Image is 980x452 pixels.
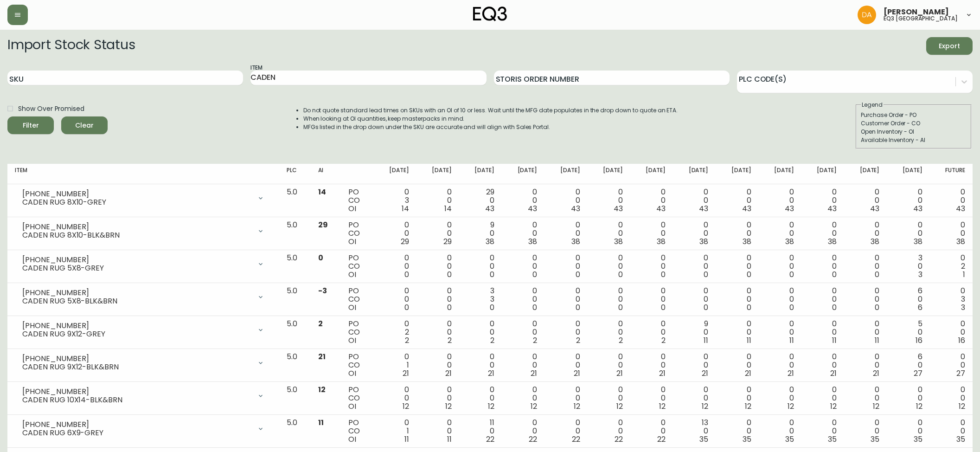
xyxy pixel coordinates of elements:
[894,254,922,279] div: 3 0
[467,320,494,345] div: 0 0
[467,353,494,378] div: 0 0
[348,254,366,279] div: PO CO
[809,386,837,411] div: 0 0
[595,254,623,279] div: 0 0
[571,236,580,247] span: 38
[673,164,716,184] th: [DATE]
[576,302,580,313] span: 0
[661,302,666,313] span: 0
[318,285,327,296] span: -3
[638,221,666,246] div: 0 0
[789,269,794,280] span: 0
[918,269,922,280] span: 3
[15,287,272,307] div: [PHONE_NUMBER]CADEN RUG 5X8-BLK&BRN
[809,254,837,279] div: 0 0
[595,287,623,312] div: 0 0
[956,236,965,247] span: 38
[403,401,409,412] span: 12
[423,320,451,345] div: 0 0
[416,164,459,184] th: [DATE]
[614,203,623,214] span: 43
[509,419,537,444] div: 0 0
[279,217,311,250] td: 5.0
[467,386,494,411] div: 0 0
[552,287,580,312] div: 0 0
[279,283,311,316] td: 5.0
[423,353,451,378] div: 0 0
[490,302,494,313] span: 0
[871,236,879,247] span: 38
[894,221,922,246] div: 0 0
[680,353,708,378] div: 0 0
[490,269,494,280] span: 0
[15,353,272,373] div: [PHONE_NUMBER]CADEN RUG 9X12-BLK&BRN
[934,40,965,52] span: Export
[467,419,494,444] div: 11 0
[528,236,537,247] span: 38
[381,287,409,312] div: 0 0
[588,164,630,184] th: [DATE]
[801,164,844,184] th: [DATE]
[22,322,251,330] div: [PHONE_NUMBER]
[745,401,751,412] span: 12
[473,6,507,21] img: logo
[502,164,544,184] th: [DATE]
[638,287,666,312] div: 0 0
[659,368,666,379] span: 21
[467,188,494,213] div: 29 0
[937,386,965,411] div: 0 0
[22,223,251,231] div: [PHONE_NUMBER]
[852,419,879,444] div: 0 0
[348,419,366,444] div: PO CO
[303,115,678,123] li: When looking at OI quantities, keep masterpacks in mind.
[887,164,929,184] th: [DATE]
[381,320,409,345] div: 0 2
[574,368,580,379] span: 21
[15,254,272,274] div: [PHONE_NUMBER]CADEN RUG 5X8-GREY
[576,269,580,280] span: 0
[638,320,666,345] div: 0 0
[894,353,922,378] div: 6 0
[61,116,108,134] button: Clear
[766,287,794,312] div: 0 0
[486,236,494,247] span: 38
[861,111,967,119] div: Purchase Order - PO
[490,335,494,346] span: 2
[22,363,251,371] div: CADEN RUG 9X12-BLK&BRN
[447,302,452,313] span: 0
[789,335,794,346] span: 11
[532,269,537,280] span: 0
[445,401,452,412] span: 12
[616,368,623,379] span: 21
[532,302,537,313] span: 0
[638,386,666,411] div: 0 0
[830,368,837,379] span: 21
[348,368,356,379] span: OI
[348,221,366,246] div: PO CO
[22,355,251,363] div: [PHONE_NUMBER]
[852,386,879,411] div: 0 0
[614,236,623,247] span: 38
[616,401,623,412] span: 12
[348,353,366,378] div: PO CO
[69,120,100,131] span: Clear
[766,419,794,444] div: 0 0
[571,203,580,214] span: 43
[348,386,366,411] div: PO CO
[852,221,879,246] div: 0 0
[403,368,409,379] span: 21
[832,269,837,280] span: 0
[485,203,494,214] span: 43
[533,335,537,346] span: 2
[704,269,708,280] span: 0
[766,254,794,279] div: 0 0
[956,203,965,214] span: 43
[552,254,580,279] div: 0 0
[381,254,409,279] div: 0 0
[766,386,794,411] div: 0 0
[873,401,879,412] span: 12
[404,302,409,313] span: 0
[552,386,580,411] div: 0 0
[852,353,879,378] div: 0 0
[318,417,324,428] span: 11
